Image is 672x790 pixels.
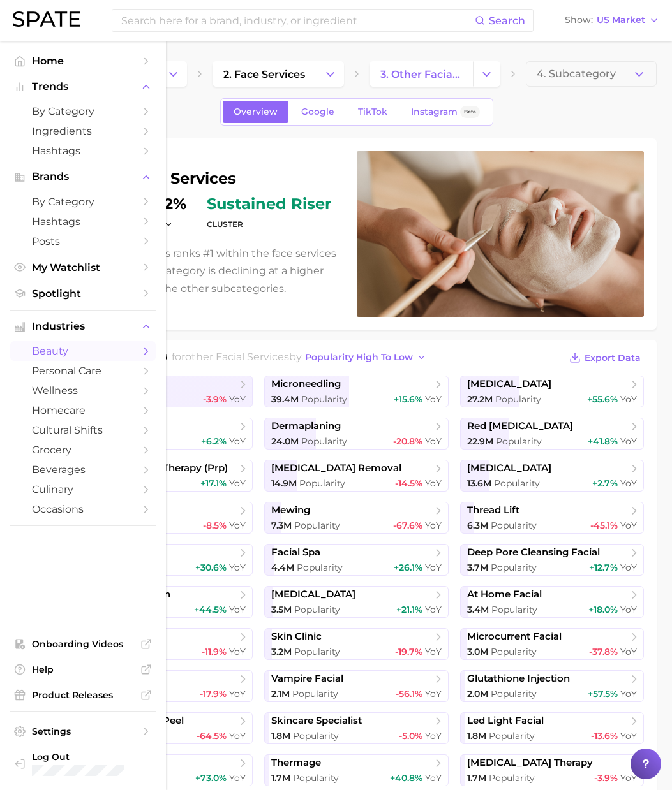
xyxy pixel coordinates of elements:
[299,478,345,489] span: Popularity
[566,349,644,367] button: Export Data
[494,478,540,489] span: Popularity
[264,502,448,534] a: mewing7.3m Popularity-67.6% YoY
[467,730,486,742] span: 1.8m
[271,673,343,685] span: vampire facial
[195,772,227,784] span: +73.0%
[305,352,413,363] span: popularity high to low
[69,171,341,186] h1: other facial services
[467,772,486,784] span: 1.7m
[620,478,637,489] span: YoY
[10,499,156,519] a: occasions
[223,68,305,80] span: 2. face services
[425,604,442,615] span: YoY
[10,258,156,277] a: My Watchlist
[620,772,637,784] span: YoY
[301,435,347,447] span: Popularity
[489,772,535,784] span: Popularity
[347,101,398,123] a: TikTok
[10,51,156,71] a: Home
[32,464,134,476] span: beverages
[526,61,657,87] button: 4. Subcategory
[620,435,637,447] span: YoY
[620,730,637,742] span: YoY
[473,61,500,87] button: Change Category
[467,435,493,447] span: 22.9m
[32,145,134,157] span: Hashtags
[400,101,491,123] a: InstagramBeta
[597,17,645,24] span: US Market
[200,688,227,699] span: -17.9%
[32,105,134,117] span: by Category
[10,420,156,440] a: cultural shifts
[294,520,340,531] span: Popularity
[396,688,422,699] span: -56.1%
[32,196,134,208] span: by Category
[467,378,551,390] span: [MEDICAL_DATA]
[467,504,519,516] span: thread lift
[467,520,488,531] span: 6.3m
[10,400,156,420] a: homecare
[213,61,316,87] a: 2. face services
[197,730,227,742] span: -64.5%
[32,171,134,182] span: Brands
[264,418,448,450] a: dermaplaning24.0m Popularity-20.8% YoY
[10,341,156,361] a: beauty
[229,562,246,573] span: YoY
[229,393,246,405] span: YoY
[32,483,134,495] span: culinary
[590,520,618,531] span: -45.1%
[271,646,292,657] span: 3.2m
[271,478,297,489] span: 14.9m
[271,393,299,405] span: 39.4m
[380,68,462,80] span: 3. other facial services
[565,17,593,24] span: Show
[32,261,134,274] span: My Watchlist
[588,435,618,447] span: +41.8%
[271,420,341,432] span: dermaplaning
[425,730,442,742] span: YoY
[460,712,644,744] a: led light facial1.8m Popularity-13.6% YoY
[271,688,290,699] span: 2.1m
[460,418,644,450] a: red [MEDICAL_DATA]22.9m Popularity+41.8% YoY
[223,101,288,123] a: Overview
[32,638,134,650] span: Onboarding Videos
[562,12,662,29] button: ShowUS Market
[425,646,442,657] span: YoY
[32,55,134,67] span: Home
[395,478,422,489] span: -14.5%
[302,349,430,366] button: popularity high to low
[317,61,344,87] button: Change Category
[464,106,476,117] span: Beta
[297,562,343,573] span: Popularity
[491,604,537,615] span: Popularity
[467,646,488,657] span: 3.0m
[585,353,641,363] span: Export Data
[467,715,544,727] span: led light facial
[264,628,448,660] a: skin clinic3.2m Popularity-19.7% YoY
[460,376,644,407] a: [MEDICAL_DATA]27.2m Popularity+55.6% YoY
[264,670,448,702] a: vampire facial2.1m Popularity-56.1% YoY
[271,604,292,615] span: 3.5m
[537,68,616,80] span: 4. Subcategory
[271,631,322,643] span: skin clinic
[495,393,541,405] span: Popularity
[399,730,422,742] span: -5.0%
[496,435,542,447] span: Popularity
[32,81,134,92] span: Trends
[207,196,331,212] span: sustained riser
[32,235,134,247] span: Posts
[589,562,618,573] span: +12.7%
[32,216,134,228] span: Hashtags
[271,757,321,769] span: thermage
[467,546,600,559] span: deep pore cleansing facial
[271,772,290,784] span: 1.7m
[32,664,134,675] span: Help
[264,754,448,786] a: thermage1.7m Popularity+40.8% YoY
[589,646,618,657] span: -37.8%
[10,167,156,186] button: Brands
[32,345,134,357] span: beauty
[620,562,637,573] span: YoY
[292,688,338,699] span: Popularity
[10,460,156,479] a: beverages
[207,217,331,232] dt: cluster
